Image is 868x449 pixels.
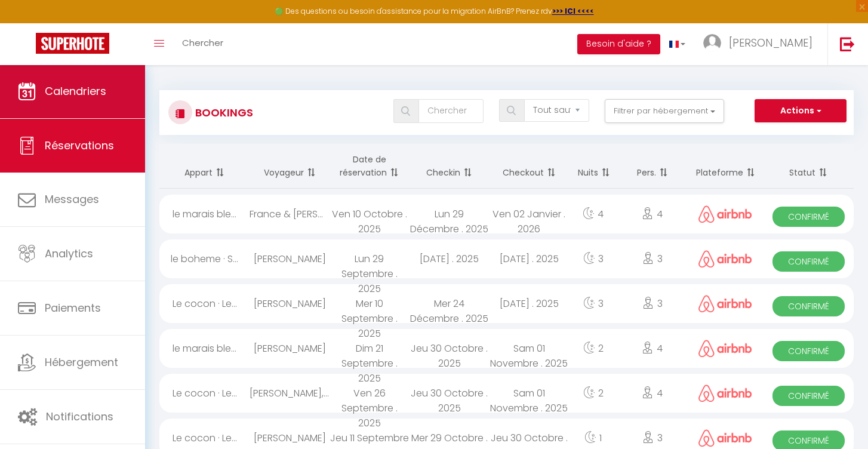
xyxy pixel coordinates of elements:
[410,144,490,189] th: Sort by checkin
[250,144,330,189] th: Sort by guest
[605,99,724,123] button: Filtrer par hébergement
[840,36,855,51] img: logout
[192,99,253,126] h3: Bookings
[45,84,106,99] span: Calendriers
[764,144,854,189] th: Sort by status
[489,144,569,189] th: Sort by checkout
[45,300,101,315] span: Paiements
[46,409,113,424] span: Notifications
[45,192,99,207] span: Messages
[182,36,223,49] span: Chercher
[687,144,764,189] th: Sort by channel
[577,34,660,54] button: Besoin d'aide ?
[618,144,687,189] th: Sort by people
[45,246,93,261] span: Analytics
[694,23,827,65] a: ... [PERSON_NAME]
[729,35,812,50] span: [PERSON_NAME]
[45,138,114,153] span: Réservations
[552,6,594,16] a: >>> ICI <<<<
[173,23,232,65] a: Chercher
[703,34,721,52] img: ...
[36,33,109,54] img: Super Booking
[569,144,617,189] th: Sort by nights
[418,99,484,123] input: Chercher
[45,355,118,370] span: Hébergement
[330,144,410,189] th: Sort by booking date
[755,99,847,123] button: Actions
[159,144,250,189] th: Sort by rentals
